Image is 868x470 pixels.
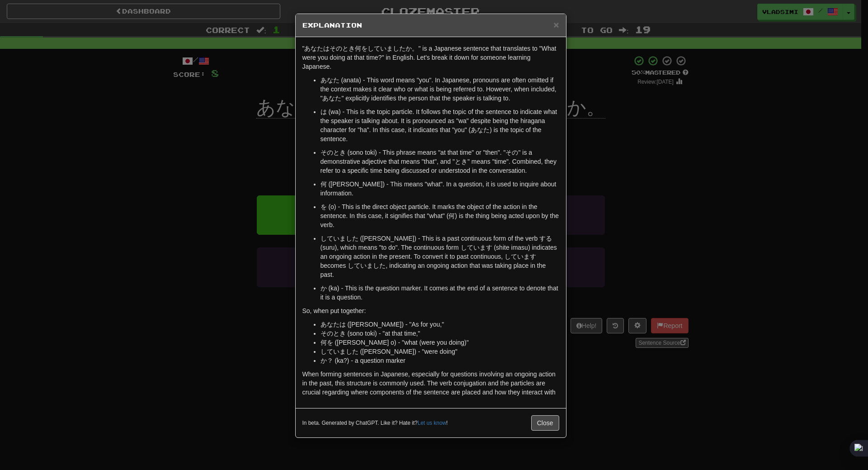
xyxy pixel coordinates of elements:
[302,306,559,315] p: So, when put together:
[302,419,448,427] small: In beta. Generated by ChatGPT. Like it? Hate it? !
[321,347,559,356] li: していました ([PERSON_NAME]) - "were doing"
[302,44,559,71] p: "あなたはそのとき何をしていましたか。" is a Japanese sentence that translates to "What were you doing at that time?...
[321,148,559,175] p: そのとき (sono toki) - This phrase means "at that time" or "then". "その" is a demonstrative adjective ...
[321,107,559,143] p: は (wa) - This is the topic particle. It follows the topic of the sentence to indicate what the sp...
[302,370,559,397] p: When forming sentences in Japanese, especially for questions involving an ongoing action in the p...
[321,329,559,338] li: そのとき (sono toki) - "at that time,"
[321,356,559,365] li: か？ (ka?) - a question marker
[418,420,446,426] a: Let us know
[321,234,559,279] p: していました ([PERSON_NAME]) - This is a past continuous form of the verb する (suru), which means "to do...
[321,180,559,198] p: 何 ([PERSON_NAME]) - This means "what". In a question, it is used to inquire about information.
[321,338,559,347] li: 何を ([PERSON_NAME] o) - "what (were you doing)"
[531,415,559,431] button: Close
[553,19,559,30] span: ×
[321,320,559,329] li: あなたは ([PERSON_NAME]) - "As for you,"
[321,202,559,229] p: を (o) - This is the direct object particle. It marks the object of the action in the sentence. In...
[321,76,559,103] p: あなた (anata) - This word means "you". In Japanese, pronouns are often omitted if the context makes...
[553,20,559,29] button: Close
[321,284,559,302] p: か (ka) - This is the question marker. It comes at the end of a sentence to denote that it is a qu...
[302,21,559,30] h5: Explanation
